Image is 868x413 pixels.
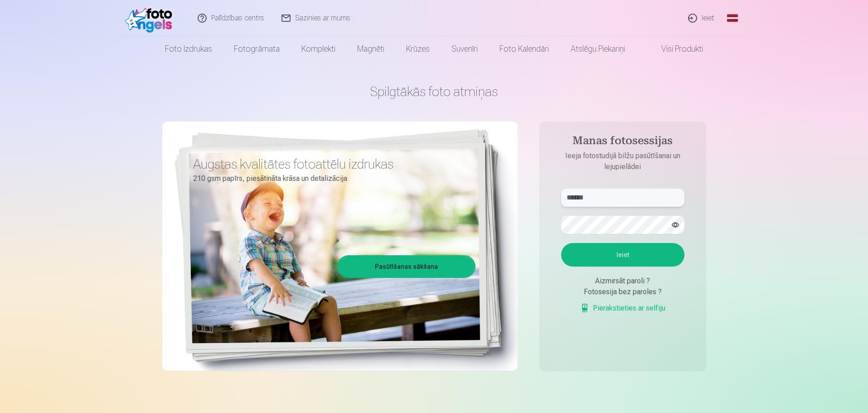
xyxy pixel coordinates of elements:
[561,243,684,267] button: Ieiet
[193,172,469,185] p: 210 gsm papīrs, piesātināta krāsa un detalizācija
[223,36,291,62] a: Fotogrāmata
[154,36,223,62] a: Foto izdrukas
[395,36,441,62] a: Krūzes
[489,36,560,62] a: Foto kalendāri
[441,36,489,62] a: Suvenīri
[552,134,693,151] h4: Manas fotosessijas
[346,36,395,62] a: Magnēti
[162,83,706,100] h1: Spilgtākās foto atmiņas
[291,36,346,62] a: Komplekti
[560,36,636,62] a: Atslēgu piekariņi
[636,36,714,62] a: Visi produkti
[125,4,177,33] img: /fa1
[580,303,665,314] a: Pierakstieties ar selfiju
[193,156,469,172] h3: Augstas kvalitātes fotoattēlu izdrukas
[561,287,684,297] div: Fotosesija bez paroles ?
[552,151,693,172] p: Ieeja fotostudijā bilžu pasūtīšanai un lejupielādei
[561,276,684,287] div: Aizmirsāt paroli ?
[339,257,474,277] a: Pasūtīšanas sākšana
